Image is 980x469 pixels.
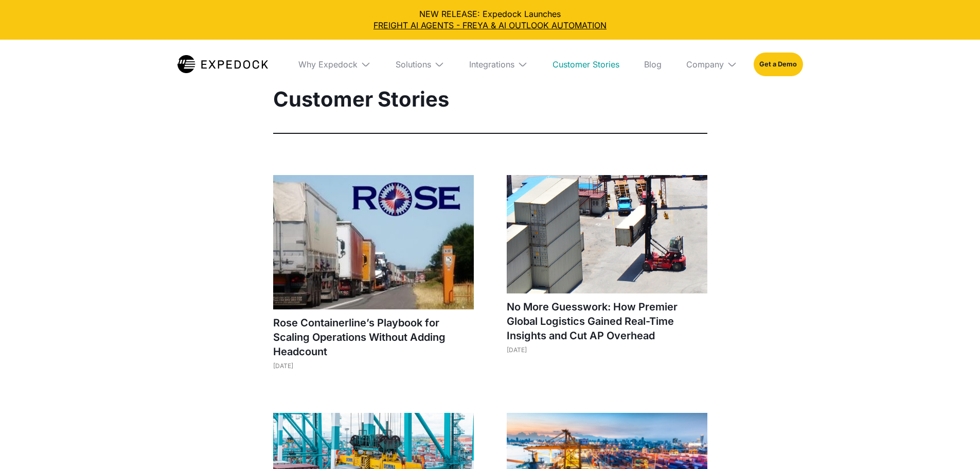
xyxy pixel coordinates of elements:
div: Solutions [396,59,431,70]
div: Integrations [469,59,514,70]
h1: No More Guesswork: How Premier Global Logistics Gained Real-Time Insights and Cut AP Overhead [507,300,707,343]
a: Blog [636,40,670,89]
a: Customer Stories [544,40,628,89]
a: Get a Demo [754,53,803,76]
h1: Rose Containerline’s Playbook for Scaling Operations Without Adding Headcount [273,316,474,359]
div: [DATE] [507,346,707,354]
h1: Customer Stories [273,86,707,112]
div: NEW RELEASE: Expedock Launches [8,8,972,31]
a: FREIGHT AI AGENTS - FREYA & AI OUTLOOK AUTOMATION [8,20,972,31]
div: Company [686,59,724,70]
a: Rose Containerline’s Playbook for Scaling Operations Without Adding Headcount[DATE] [273,175,474,380]
div: [DATE] [273,362,474,370]
a: No More Guesswork: How Premier Global Logistics Gained Real-Time Insights and Cut AP Overhead[DATE] [507,175,707,364]
div: Why Expedock [298,59,358,70]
